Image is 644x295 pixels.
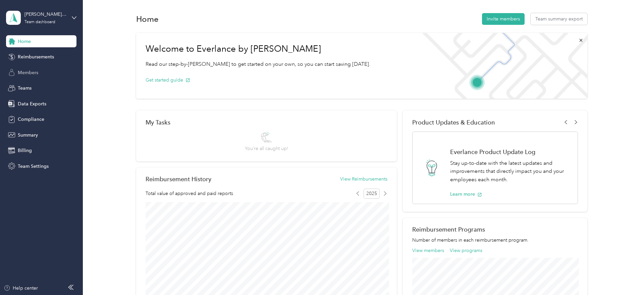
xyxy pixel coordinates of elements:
p: Stay up-to-date with the latest updates and improvements that directly impact you and your employ... [450,159,571,184]
div: My Tasks [146,119,388,126]
span: Reimbursements [18,53,54,60]
p: Number of members in each reimbursement program. [412,237,578,244]
h1: Home [136,15,159,22]
span: Summary [18,132,38,139]
span: Teams [18,85,32,92]
span: Total value of approved and paid reports [146,190,233,197]
button: Invite members [482,13,525,25]
span: Data Exports [18,100,46,107]
div: [PERSON_NAME] [PERSON_NAME] Family Agency [24,11,66,18]
img: Welcome to everlance [415,33,587,99]
div: Team dashboard [24,20,55,24]
button: Team summary export [531,13,587,25]
button: View members [412,247,444,254]
h1: Everlance Product Update Log [450,148,571,155]
button: Get started guide [146,77,190,84]
span: 2025 [364,189,380,199]
h1: Welcome to Everlance by [PERSON_NAME] [146,44,370,54]
h2: Reimbursement History [146,176,211,183]
button: View programs [450,247,482,254]
span: Team Settings [18,163,49,170]
button: View Reimbursements [340,176,387,183]
span: Members [18,69,38,76]
iframe: Everlance-gr Chat Button Frame [606,257,644,295]
button: Help center [4,285,38,292]
button: Learn more [450,191,482,198]
span: Product Updates & Education [412,119,495,126]
span: Home [18,38,31,45]
p: Read our step-by-[PERSON_NAME] to get started on your own, so you can start saving [DATE]. [146,60,370,68]
h2: Reimbursement Programs [412,226,578,233]
span: You’re all caught up! [245,145,288,152]
span: Compliance [18,116,44,123]
span: Billing [18,147,32,154]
